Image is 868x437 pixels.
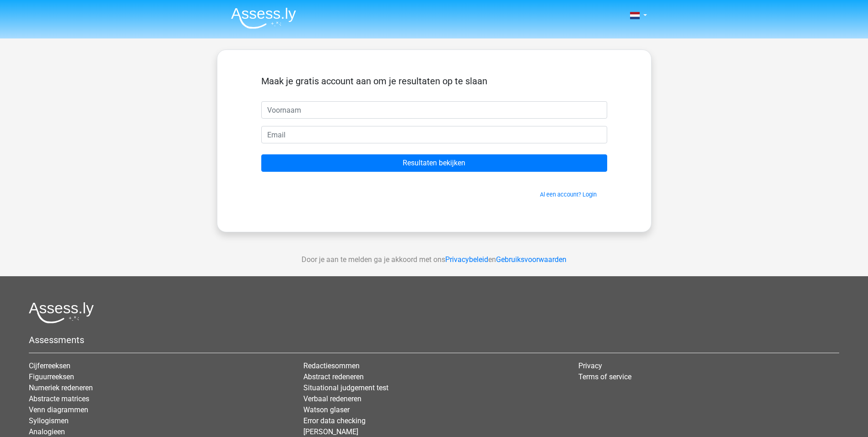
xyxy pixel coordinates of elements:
[303,416,366,425] a: Error data checking
[303,405,350,414] a: Watson glaser
[231,7,296,29] img: Assessly
[29,361,70,370] a: Cijferreeksen
[303,383,388,392] a: Situational judgement test
[578,372,631,381] a: Terms of service
[303,394,361,403] a: Verbaal redeneren
[261,76,607,87] h5: Maak je gratis account aan om je resultaten op te slaan
[29,427,65,436] a: Analogieen
[29,416,69,425] a: Syllogismen
[29,383,93,392] a: Numeriek redeneren
[29,405,88,414] a: Venn diagrammen
[29,394,89,403] a: Abstracte matrices
[29,372,74,381] a: Figuurreeksen
[303,372,364,381] a: Abstract redeneren
[303,427,358,436] a: [PERSON_NAME]
[445,255,488,264] a: Privacybeleid
[496,255,566,264] a: Gebruiksvoorwaarden
[29,302,94,323] img: Assessly logo
[540,191,597,198] a: Al een account? Login
[261,126,607,143] input: Email
[261,101,607,119] input: Voornaam
[261,154,607,172] input: Resultaten bekijken
[578,361,602,370] a: Privacy
[29,334,839,345] h5: Assessments
[303,361,360,370] a: Redactiesommen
